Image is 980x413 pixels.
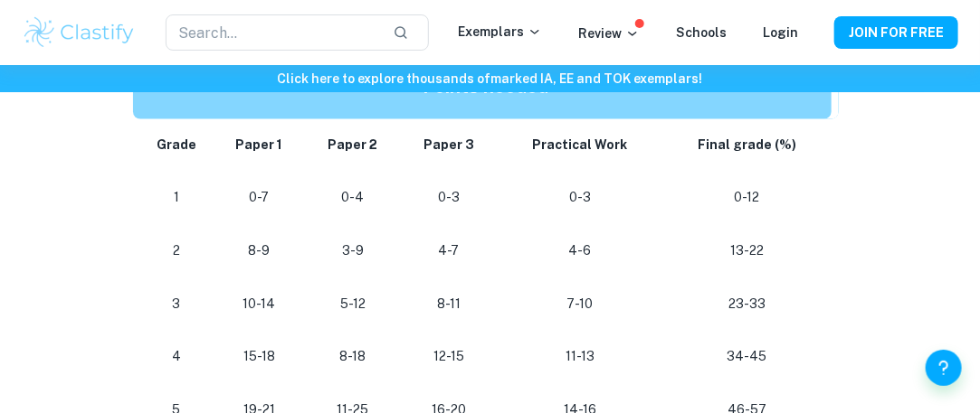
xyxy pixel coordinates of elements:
[511,186,649,211] p: 0-3
[676,25,727,40] a: Schools
[319,293,385,317] p: 5-12
[415,345,483,370] p: 12-15
[235,138,282,153] strong: Paper 1
[511,239,649,264] p: 4-6
[415,186,483,211] p: 0-3
[415,239,483,264] p: 4-7
[227,345,290,370] p: 15-18
[533,138,628,153] strong: Practical Work
[227,293,290,317] p: 10-14
[319,186,385,211] p: 0-4
[423,77,548,99] strong: Points needed
[227,239,290,264] p: 8-9
[678,186,817,211] p: 0-12
[834,16,958,49] button: JOIN FOR FREE
[166,14,378,51] input: Search...
[155,239,198,264] p: 2
[155,345,198,370] p: 4
[319,239,385,264] p: 3-9
[423,138,474,153] strong: Paper 3
[227,186,290,211] p: 0-7
[22,14,137,51] img: Clastify logo
[698,138,796,153] strong: Final grade (%)
[155,186,198,211] p: 1
[511,293,649,317] p: 7-10
[678,345,817,370] p: 34-45
[678,239,817,264] p: 13-22
[415,293,483,317] p: 8-11
[319,345,385,370] p: 8-18
[157,138,196,153] strong: Grade
[4,69,976,89] h6: Click here to explore thousands of marked IA, EE and TOK exemplars !
[578,23,640,43] p: Review
[155,293,198,317] p: 3
[511,345,649,370] p: 11-13
[458,22,542,42] p: Exemplars
[678,293,817,317] p: 23-33
[926,350,962,386] button: Help and Feedback
[328,138,378,153] strong: Paper 2
[763,25,798,40] a: Login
